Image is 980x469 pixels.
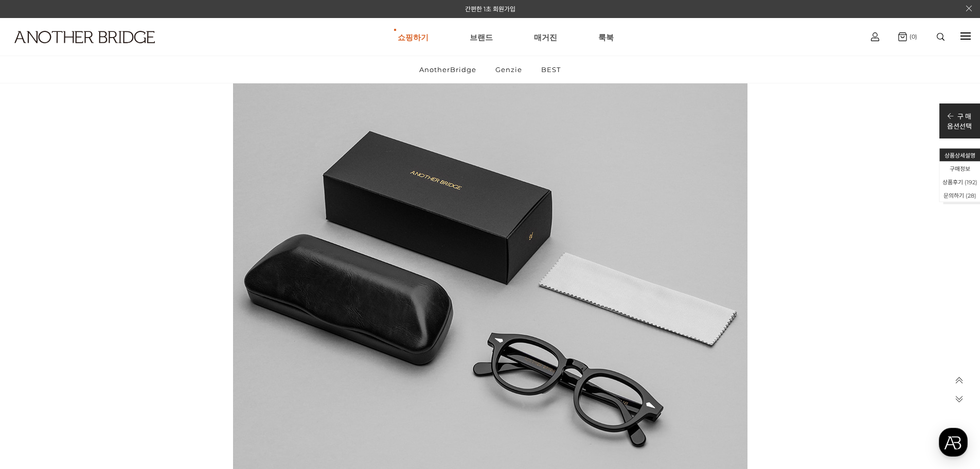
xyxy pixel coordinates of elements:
a: 브랜드 [470,19,493,56]
a: 대화 [68,326,133,352]
a: 홈 [3,326,68,352]
a: (0) [898,32,917,41]
img: search [937,33,945,41]
p: 옵션선택 [947,121,972,131]
img: cart [898,32,907,41]
img: logo [14,31,155,43]
p: 구 매 [947,111,972,121]
a: 매거진 [534,19,557,56]
span: 대화 [94,342,106,351]
span: 설정 [159,342,171,350]
span: 홈 [32,342,39,350]
span: 192 [967,179,975,186]
a: 룩북 [598,19,614,56]
a: 설정 [133,326,198,352]
a: AnotherBridge [411,56,485,83]
span: (0) [907,33,917,40]
img: cart [871,32,879,41]
a: 간편한 1초 회원가입 [465,5,515,13]
a: Genzie [487,56,531,83]
a: BEST [532,56,569,83]
a: logo [5,31,152,68]
a: 쇼핑하기 [398,19,429,56]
